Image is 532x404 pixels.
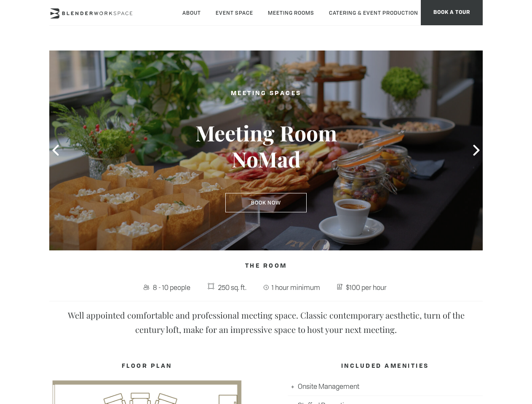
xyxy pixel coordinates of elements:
[270,281,323,294] span: 1 hour minimum
[169,88,363,99] h2: Meeting Spaces
[151,281,192,294] span: 8 - 10 people
[49,358,244,374] h4: FLOOR PLAN
[225,193,307,213] a: Book Now
[288,358,483,374] h4: INCLUDED AMENITIES
[216,281,249,294] span: 250 sq. ft.
[49,258,483,274] h4: The Room
[56,308,477,337] p: Well appointed comfortable and professional meeting space. Classic contemporary aesthetic, turn o...
[344,281,389,294] span: $100 per hour
[169,120,363,172] h3: Meeting Room NoMad
[288,377,483,396] li: Onsite Management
